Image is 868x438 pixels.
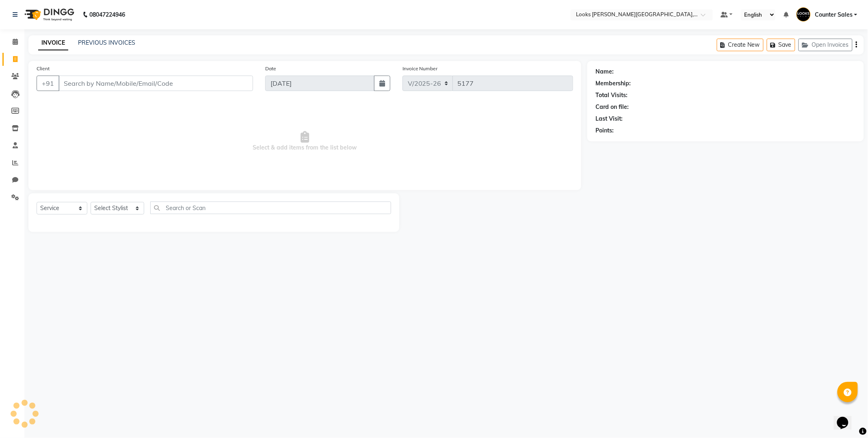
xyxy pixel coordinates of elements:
iframe: chat widget [834,405,860,430]
div: Last Visit: [595,115,623,123]
button: Create New [717,39,764,51]
div: Total Visits: [595,91,628,100]
div: Points: [595,126,614,135]
label: Client [37,65,50,72]
input: Search or Scan [150,202,391,214]
input: Search by Name/Mobile/Email/Code [58,76,253,91]
a: INVOICE [38,36,68,50]
span: Select & add items from the list below [37,101,573,182]
img: Counter Sales [797,7,811,22]
a: PREVIOUS INVOICES [78,39,135,46]
div: Name: [595,67,614,76]
label: Invoice Number [403,65,438,72]
img: logo [21,3,76,26]
label: Date [265,65,276,72]
b: 08047224946 [89,3,125,26]
button: Save [767,39,795,51]
button: +91 [37,76,59,91]
div: Card on file: [595,103,629,111]
div: Membership: [595,79,631,88]
button: Open Invoices [799,39,853,51]
span: Counter Sales [815,11,853,19]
